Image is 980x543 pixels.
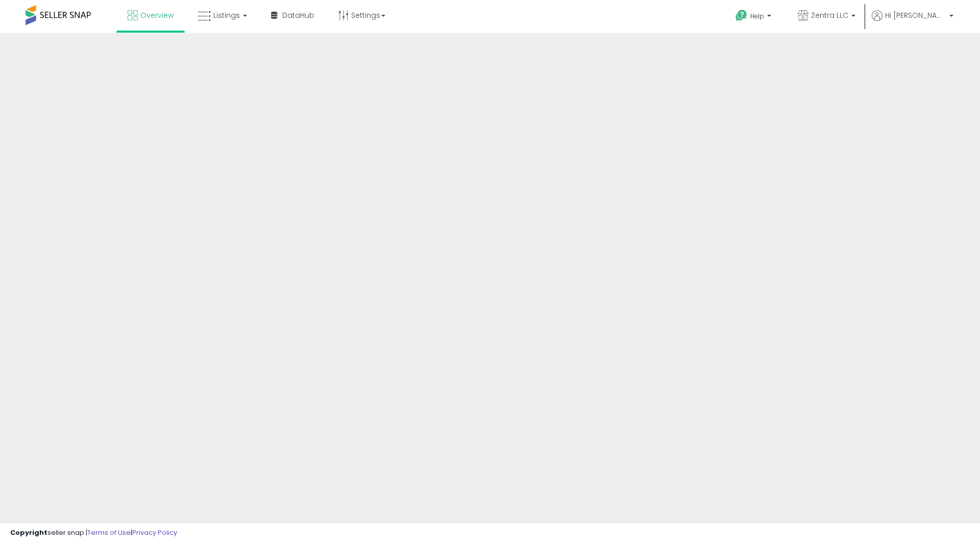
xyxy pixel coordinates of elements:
[282,10,314,20] span: DataHub
[727,2,781,33] a: Help
[735,9,748,22] i: Get Help
[750,12,764,20] span: Help
[811,10,848,20] span: Zentra LLC
[140,10,174,20] span: Overview
[872,10,953,33] a: Hi [PERSON_NAME]
[885,10,946,20] span: Hi [PERSON_NAME]
[213,10,240,20] span: Listings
